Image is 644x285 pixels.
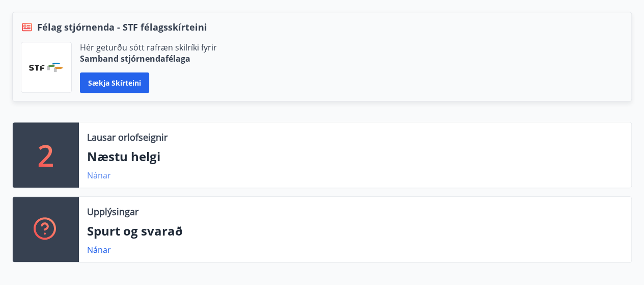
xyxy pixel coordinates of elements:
a: Nánar [87,170,111,181]
p: Næstu helgi [87,148,623,165]
p: Upplýsingar [87,205,138,218]
a: Nánar [87,244,111,255]
p: Samband stjórnendafélaga [80,53,217,64]
button: Sækja skírteini [80,72,149,93]
img: vjCaq2fThgY3EUYqSgpjEiBg6WP39ov69hlhuPVN.png [29,63,64,72]
p: Lausar orlofseignir [87,131,167,144]
span: Félag stjórnenda - STF félagsskírteini [37,20,207,34]
p: 2 [38,136,54,174]
p: Hér geturðu sótt rafræn skilríki fyrir [80,42,217,53]
p: Spurt og svarað [87,222,623,240]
